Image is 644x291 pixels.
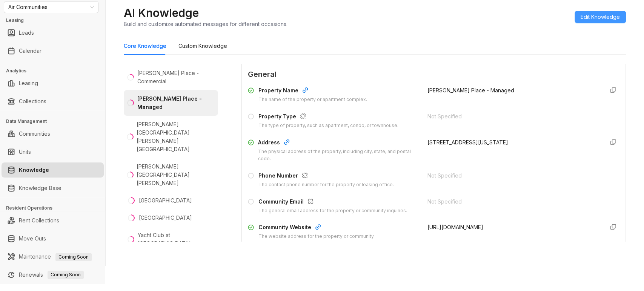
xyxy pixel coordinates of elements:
div: Core Knowledge [124,42,166,50]
li: Knowledge [2,162,104,178]
a: Leasing [19,76,38,91]
span: Edit Knowledge [581,13,620,21]
a: RenewalsComing Soon [19,267,84,282]
div: Yacht Club at [GEOGRAPHIC_DATA] [138,231,215,248]
button: Edit Knowledge [575,11,626,23]
span: General [248,69,619,80]
li: Rent Collections [2,213,104,228]
div: Not Specified [427,172,598,180]
div: [PERSON_NAME] Place - Managed [137,95,215,111]
li: Move Outs [2,231,104,246]
li: Units [2,144,104,159]
a: Units [19,144,31,159]
a: Leads [19,25,34,40]
span: [PERSON_NAME] Place - Managed [427,87,514,93]
a: Collections [19,94,46,109]
li: Calendar [2,43,104,58]
span: Coming Soon [55,253,92,261]
div: [PERSON_NAME][GEOGRAPHIC_DATA] [PERSON_NAME][GEOGRAPHIC_DATA] [137,120,215,153]
div: [GEOGRAPHIC_DATA] [139,196,192,205]
h3: Resident Operations [6,205,105,211]
div: Custom Knowledge [178,42,227,50]
li: Communities [2,126,104,141]
div: The name of the property or apartment complex. [258,96,367,103]
li: Knowledge Base [2,181,104,196]
li: Collections [2,94,104,109]
div: Not Specified [427,112,598,121]
div: The type of property, such as apartment, condo, or townhouse. [258,122,398,129]
div: [PERSON_NAME] Place - Commercial [137,69,215,86]
li: Leads [2,25,104,40]
div: Property Name [258,86,367,96]
div: Community Email [258,198,407,207]
span: Air Communities [8,2,94,13]
h3: Leasing [6,17,105,24]
a: Rent Collections [19,213,59,228]
div: Build and customize automated messages for different occasions. [124,20,287,28]
span: [URL][DOMAIN_NAME] [427,224,483,230]
div: [PERSON_NAME][GEOGRAPHIC_DATA][PERSON_NAME] [137,162,215,187]
h3: Analytics [6,67,105,74]
a: Knowledge [19,162,49,178]
div: Not Specified [427,198,598,206]
div: Address [258,138,418,148]
div: The contact phone number for the property or leasing office. [258,181,394,188]
a: Calendar [19,43,41,58]
span: Coming Soon [48,271,84,279]
div: Property Type [258,112,398,122]
a: Knowledge Base [19,181,61,196]
div: [STREET_ADDRESS][US_STATE] [427,138,598,147]
li: Maintenance [2,249,104,264]
div: Phone Number [258,172,394,181]
div: The physical address of the property, including city, state, and postal code. [258,148,418,162]
h3: Data Management [6,118,105,125]
h2: AI Knowledge [124,6,199,20]
div: Community Website [258,223,375,233]
div: The website address for the property or community. [258,233,375,240]
a: Communities [19,126,50,141]
div: The general email address for the property or community inquiries. [258,207,407,214]
a: Move Outs [19,231,46,246]
div: [GEOGRAPHIC_DATA] [139,214,192,222]
li: Leasing [2,76,104,91]
li: Renewals [2,267,104,282]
